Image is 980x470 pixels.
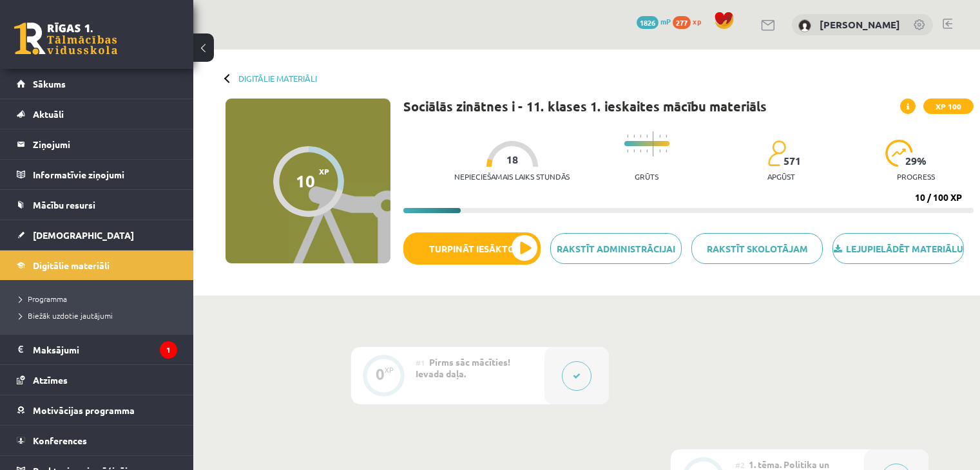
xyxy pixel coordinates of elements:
div: 10 [296,171,315,191]
a: [DEMOGRAPHIC_DATA] [17,220,177,250]
p: Grūts [635,172,658,181]
a: 277 xp [673,16,707,26]
a: Rakstīt administrācijai [550,233,682,264]
a: Mācību resursi [17,190,177,220]
img: icon-short-line-57e1e144782c952c97e751825c79c345078a6d821885a25fce030b3d8c18986b.svg [646,135,648,138]
img: students-c634bb4e5e11cddfef0936a35e636f08e4e9abd3cc4e673bd6f9a4125e45ecb1.svg [767,140,786,167]
a: [PERSON_NAME] [820,18,900,31]
img: icon-short-line-57e1e144782c952c97e751825c79c345078a6d821885a25fce030b3d8c18986b.svg [659,135,660,138]
a: 1826 mP [637,16,671,26]
img: Paula Petrovska [798,19,811,32]
img: icon-short-line-57e1e144782c952c97e751825c79c345078a6d821885a25fce030b3d8c18986b.svg [640,135,641,138]
a: Biežāk uzdotie jautājumi [19,310,180,321]
div: 0 [376,368,385,380]
span: 29 % [905,155,927,167]
span: 1826 [637,16,658,29]
span: Programma [19,294,67,304]
span: #2 [735,460,745,470]
a: Aktuāli [17,99,177,129]
span: 277 [673,16,691,29]
button: Turpināt iesākto [403,232,541,265]
p: progress [897,172,935,181]
span: Atzīmes [33,374,68,386]
a: Maksājumi1 [17,335,177,364]
span: 18 [506,154,518,165]
span: 571 [783,155,801,167]
a: Programma [19,293,180,305]
legend: Ziņojumi [33,129,177,159]
span: [DEMOGRAPHIC_DATA] [33,229,134,241]
span: Sākums [33,78,66,89]
h1: Sociālās zinātnes i - 11. klases 1. ieskaites mācību materiāls [403,99,767,114]
img: icon-short-line-57e1e144782c952c97e751825c79c345078a6d821885a25fce030b3d8c18986b.svg [659,149,660,153]
a: Motivācijas programma [17,395,177,425]
legend: Informatīvie ziņojumi [33,160,177,189]
span: Digitālie materiāli [33,259,110,271]
span: xp [693,16,701,26]
a: Rakstīt skolotājam [691,233,823,264]
a: Sākums [17,69,177,99]
img: icon-short-line-57e1e144782c952c97e751825c79c345078a6d821885a25fce030b3d8c18986b.svg [633,149,635,153]
i: 1 [160,341,177,359]
span: mP [660,16,671,26]
img: icon-long-line-d9ea69661e0d244f92f715978eff75569469978d946b2353a9bb055b3ed8787d.svg [653,131,654,156]
a: Rīgas 1. Tālmācības vidusskola [14,23,117,55]
span: Mācību resursi [33,199,95,211]
p: apgūst [767,172,795,181]
a: Lejupielādēt materiālu [832,233,964,264]
legend: Maksājumi [33,335,177,364]
a: Ziņojumi [17,129,177,159]
span: XP 100 [923,99,974,114]
span: Konferences [33,435,87,446]
img: icon-short-line-57e1e144782c952c97e751825c79c345078a6d821885a25fce030b3d8c18986b.svg [646,149,648,153]
span: Biežāk uzdotie jautājumi [19,310,113,321]
div: XP [385,366,394,373]
span: #1 [416,357,425,368]
img: icon-short-line-57e1e144782c952c97e751825c79c345078a6d821885a25fce030b3d8c18986b.svg [633,135,635,138]
a: Atzīmes [17,365,177,395]
img: icon-short-line-57e1e144782c952c97e751825c79c345078a6d821885a25fce030b3d8c18986b.svg [640,149,641,153]
img: icon-short-line-57e1e144782c952c97e751825c79c345078a6d821885a25fce030b3d8c18986b.svg [627,135,628,138]
span: Pirms sāc mācīties! Ievada daļa. [416,356,510,379]
a: Digitālie materiāli [238,73,317,83]
span: Motivācijas programma [33,404,135,416]
p: Nepieciešamais laiks stundās [454,172,570,181]
img: icon-short-line-57e1e144782c952c97e751825c79c345078a6d821885a25fce030b3d8c18986b.svg [666,149,667,153]
img: icon-short-line-57e1e144782c952c97e751825c79c345078a6d821885a25fce030b3d8c18986b.svg [627,149,628,153]
img: icon-short-line-57e1e144782c952c97e751825c79c345078a6d821885a25fce030b3d8c18986b.svg [666,135,667,138]
span: XP [319,167,329,176]
span: Aktuāli [33,108,64,120]
img: icon-progress-161ccf0a02000e728c5f80fcf4c31c7af3da0e1684b2b1d7c360e028c24a22f1.svg [885,140,913,167]
a: Informatīvie ziņojumi [17,160,177,189]
a: Konferences [17,426,177,455]
a: Digitālie materiāli [17,250,177,280]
